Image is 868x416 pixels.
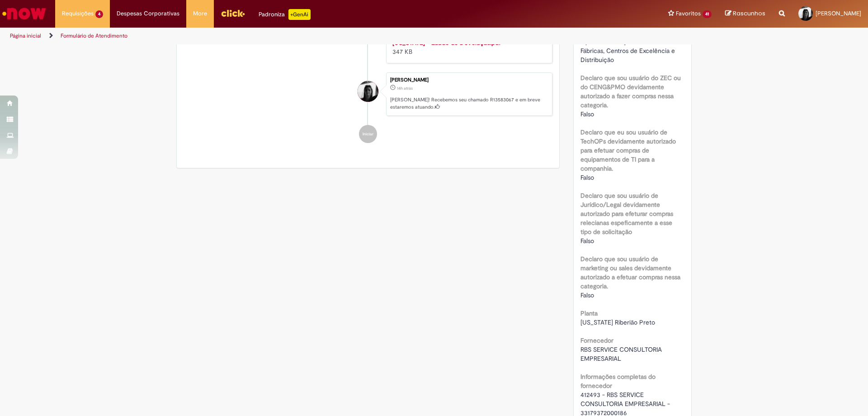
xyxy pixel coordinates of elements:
[580,47,677,64] span: Fábricas, Centros de Excelência e Distribuição
[390,77,547,83] div: [PERSON_NAME]
[580,191,673,236] b: Declaro que sou usuário de Jurídico/Legal devidamente autorizado para efeturar compras relecianas...
[580,336,613,344] b: Fornecedor
[580,291,594,299] span: Falso
[390,96,547,110] p: [PERSON_NAME]! Recebemos seu chamado R13583067 e em breve estaremos atuando.
[358,81,378,102] div: Amanda Porcini Bin
[10,32,41,39] a: Página inicial
[397,86,413,91] span: 14h atrás
[95,10,103,18] span: 4
[676,9,701,18] span: Favoritos
[259,9,311,20] div: Padroniza
[703,10,712,18] span: 41
[725,10,765,18] a: Rascunhos
[117,9,179,18] span: Despesas Corporativas
[580,373,656,390] b: Informações completas do fornecedor
[62,9,94,18] span: Requisições
[221,6,245,20] img: click_logo_yellow_360x200.png
[580,38,633,46] b: Tipo de solicitação
[580,237,594,245] span: Falso
[816,10,861,17] span: [PERSON_NAME]
[580,309,598,317] b: Planta
[580,255,680,290] b: Declaro que sou usuário de marketing ou sales devidamente autorizado a efetuar compras nessa cate...
[1,5,47,23] img: ServiceNow
[580,128,676,172] b: Declaro que eu sou usuário de TechOPs devidamente autorizado para efetuar compras de equipamentos...
[397,86,413,91] time: 30/09/2025 17:00:10
[580,110,594,118] span: Falso
[733,9,765,18] span: Rascunhos
[61,32,127,39] a: Formulário de Atendimento
[580,345,664,363] span: RBS SERVICE CONSULTORIA EMPRESARIAL
[580,318,655,326] span: [US_STATE] Riberião Preto
[184,72,552,116] li: Amanda Porcini Bin
[580,74,681,109] b: Declaro que sou usuário do ZEC ou do CENG&PMO devidamente autorizado a fazer compras nessa catego...
[193,9,207,18] span: More
[580,173,594,182] span: Falso
[288,9,311,20] p: +GenAi
[7,28,572,44] ul: Trilhas de página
